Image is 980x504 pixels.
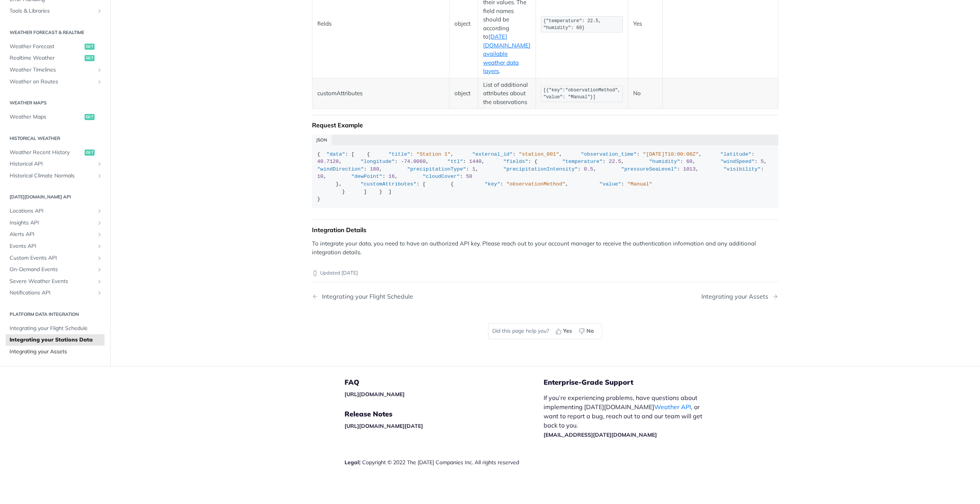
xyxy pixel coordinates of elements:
[345,423,423,429] a: [URL][DOMAIN_NAME][DATE]
[345,378,544,387] h5: FAQ
[472,151,513,157] span: "external_id"
[423,174,460,179] span: "cloudCover"
[389,151,410,157] span: "title"
[581,151,637,157] span: "observation_time"
[96,267,103,273] button: Show subpages for On-Demand Events
[6,323,105,334] a: Integrating your Flight Schedule
[404,159,426,164] span: 74.0060
[448,159,463,164] span: "ttl"
[370,166,379,172] span: 180
[449,78,478,109] td: object
[10,78,95,85] span: Weather on Routes
[361,181,416,187] span: "customAttributes"
[6,346,105,358] a: Integrating your Assets
[6,241,105,252] a: Events APIShow subpages for Events API
[10,325,103,332] span: Integrating your Flight Schedule
[6,229,105,240] a: Alerts APIShow subpages for Alerts API
[10,278,95,285] span: Severe Weather Events
[10,336,103,344] span: Integrating your Stations Data
[686,159,693,164] span: 60
[6,5,105,17] a: Tools & LibrariesShow subpages for Tools & Libraries
[10,54,83,62] span: Realtime Weather
[6,276,105,287] a: Severe Weather EventsShow subpages for Severe Weather Events
[361,159,395,164] span: "longitude"
[6,193,105,200] h2: [DATE][DOMAIN_NAME] API
[85,114,95,120] span: get
[10,348,103,356] span: Integrating your Assets
[10,231,95,238] span: Alerts API
[327,151,345,157] span: "data"
[312,78,449,109] td: customAttributes
[6,217,105,229] a: Insights APIShow subpages for Insights API
[10,207,95,215] span: Locations API
[562,159,603,164] span: "temperature"
[6,41,105,52] a: Weather Forecastget
[6,287,105,299] a: Notifications APIShow subpages for Notifications API
[6,170,105,182] a: Historical Climate NormalsShow subpages for Historical Climate Normals
[312,226,778,234] div: Integration Details
[649,159,680,164] span: "humidity"
[6,146,105,158] a: Weather Recent Historyget
[503,159,528,164] span: "fields"
[584,166,593,172] span: 0.5
[478,78,536,109] td: List of additional attributes about the observations
[609,159,621,164] span: 22.5
[701,293,772,300] div: Integrating your Assets
[345,459,359,466] a: Legal
[627,181,652,187] span: "Manual"
[10,148,83,156] span: Weather Recent History
[10,7,95,15] span: Tools & Libraries
[96,220,103,226] button: Show subpages for Insights API
[488,323,602,339] div: Did this page help you?
[543,88,621,100] span: [{"key":"observationMethod", "value": "Manual"}]
[599,181,621,187] span: "value"
[6,64,105,76] a: Weather TimelinesShow subpages for Weather Timelines
[416,151,451,157] span: "Station 1"
[317,151,773,203] div: { : [ { : , : , : , : , : , : , : { : , : , : , : , : , : , : , : , : , : }, : [ { : , : } ] } ] }
[317,166,364,172] span: "windDirection"
[621,166,677,172] span: "pressureSeaLevel"
[6,76,105,87] a: Weather on RoutesShow subpages for Weather on Routes
[10,289,95,297] span: Notifications API
[10,113,83,121] span: Weather Maps
[503,166,578,172] span: "precipitationIntensity"
[401,159,404,164] span: -
[10,43,83,50] span: Weather Forecast
[6,111,105,123] a: Weather Mapsget
[345,410,544,419] h5: Release Notes
[10,160,95,168] span: Historical API
[96,290,103,296] button: Show subpages for Notifications API
[6,99,105,106] h2: Weather Maps
[10,172,95,180] span: Historical Climate Normals
[483,33,531,75] a: [DATE][DOMAIN_NAME] available weather data layers
[6,334,105,346] a: Integrating your Stations Data
[85,44,95,50] span: get
[720,151,751,157] span: "latitude"
[10,266,95,273] span: On-Demand Events
[345,458,544,466] div: | Copyright © 2022 The [DATE] Companies Inc. All rights reserved
[345,391,405,398] a: [URL][DOMAIN_NAME]
[506,181,565,187] span: "observationMethod"
[6,252,105,263] a: Custom Events APIShow subpages for Custom Events API
[96,243,103,249] button: Show subpages for Events API
[351,174,382,179] span: "dewPoint"
[553,325,576,337] button: Yes
[96,8,103,14] button: Show subpages for Tools & Libraries
[6,264,105,275] a: On-Demand EventsShow subpages for On-Demand Events
[96,67,103,73] button: Show subpages for Weather Timelines
[6,135,105,141] h2: Historical Weather
[6,311,105,318] h2: Platform DATA integration
[10,242,95,250] span: Events API
[6,158,105,170] a: Historical APIShow subpages for Historical API
[469,159,482,164] span: 1440
[576,325,598,337] button: No
[485,181,500,187] span: "key"
[466,174,472,179] span: 50
[563,327,572,335] span: Yes
[544,378,723,387] h5: Enterprise-Grade Support
[389,174,395,179] span: 16
[96,161,103,167] button: Show subpages for Historical API
[96,78,103,85] button: Show subpages for Weather on Routes
[519,151,559,157] span: "station_001"
[683,166,696,172] span: 1013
